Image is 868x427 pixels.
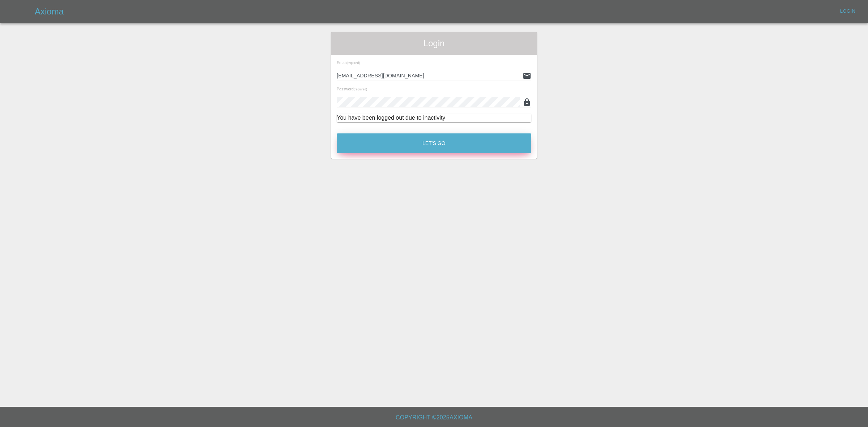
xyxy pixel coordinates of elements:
small: (required) [346,61,360,65]
h5: Axioma [35,6,64,17]
small: (required) [354,88,367,91]
div: You have been logged out due to inactivity [337,114,531,122]
span: Password [337,87,367,91]
span: Login [337,38,531,49]
h6: Copyright © 2025 Axioma [6,413,862,423]
button: Let's Go [337,133,531,153]
span: Email [337,60,360,65]
a: Login [836,6,859,17]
